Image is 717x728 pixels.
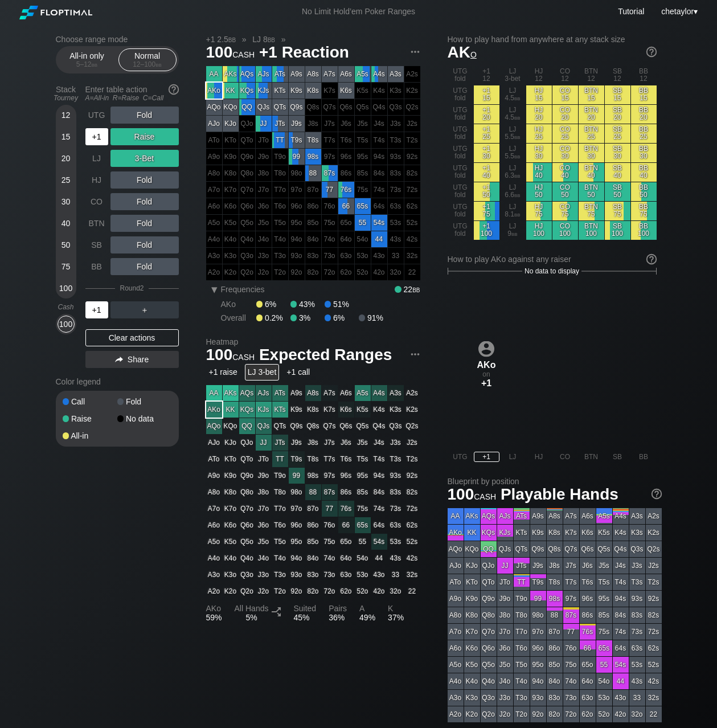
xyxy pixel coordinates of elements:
[167,83,180,96] img: help.32db89a4.svg
[305,83,321,99] div: K8s
[256,198,272,214] div: 100% fold in prior round
[206,215,222,231] div: 100% fold in prior round
[338,231,354,247] div: 100% fold in prior round
[223,165,239,181] div: 100% fold in prior round
[223,215,239,231] div: 100% fold in prior round
[305,198,321,214] div: 100% fold in prior round
[289,198,305,214] div: 100% fold in prior round
[155,60,162,68] span: bb
[388,116,404,132] div: 100% fold in prior round
[322,231,338,247] div: 100% fold in prior round
[272,132,288,148] div: TT
[322,66,338,82] div: A7s
[239,149,255,165] div: 100% fold in prior round
[500,221,526,240] div: LJ 9
[448,35,657,44] h2: How to play hand from anywhere at any stack size
[223,231,239,247] div: 100% fold in prior round
[605,144,630,162] div: SB 30
[58,258,75,275] div: 75
[579,105,604,124] div: BTN 20
[289,66,305,82] div: A9s
[388,99,404,115] div: 100% fold in prior round
[63,60,111,68] div: 5 – 12
[239,165,255,181] div: 100% fold in prior round
[272,215,288,231] div: 100% fold in prior round
[223,66,239,82] div: AKs
[289,231,305,247] div: 100% fold in prior round
[514,210,521,218] span: bb
[239,83,255,99] div: KQs
[322,116,338,132] div: 100% fold in prior round
[239,248,255,264] div: 100% fold in prior round
[371,165,387,181] div: 100% fold in prior round
[338,165,354,181] div: 100% fold in prior round
[61,49,113,71] div: All-in only
[85,215,108,232] div: BTN
[204,44,257,63] span: 100
[552,221,578,240] div: CO 100
[305,99,321,115] div: 100% fold in prior round
[404,83,420,99] div: 100% fold in prior round
[388,66,404,82] div: A3s
[322,149,338,165] div: 100% fold in prior round
[579,124,604,143] div: BTN 25
[305,182,321,198] div: 100% fold in prior round
[404,231,420,247] div: 100% fold in prior round
[110,150,179,167] div: 3-Bet
[404,99,420,115] div: 100% fold in prior round
[388,83,404,99] div: 100% fold in prior round
[58,107,75,124] div: 12
[223,198,239,214] div: 100% fold in prior round
[631,221,657,240] div: BB 100
[305,66,321,82] div: A8s
[448,221,473,240] div: UTG fold
[338,149,354,165] div: 100% fold in prior round
[526,202,552,220] div: HJ 75
[85,128,108,145] div: +1
[58,280,75,297] div: 100
[388,165,404,181] div: 100% fold in prior round
[355,66,371,82] div: A5s
[371,182,387,198] div: 100% fold in prior round
[223,99,239,115] div: KQo
[474,85,499,104] div: +1 15
[371,99,387,115] div: 100% fold in prior round
[388,149,404,165] div: 100% fold in prior round
[579,163,604,182] div: BTN 40
[272,83,288,99] div: KTs
[110,107,179,124] div: Fold
[448,43,477,61] span: AK
[239,231,255,247] div: 100% fold in prior round
[355,198,371,214] div: 65s
[289,132,305,148] div: T9s
[552,202,578,220] div: CO 75
[514,191,521,199] span: bb
[289,83,305,99] div: K9s
[658,5,699,18] div: ▾
[605,85,630,104] div: SB 15
[115,357,123,363] img: share.864f2f62.svg
[117,415,172,423] div: No data
[256,99,272,115] div: QJs
[322,248,338,264] div: 100% fold in prior round
[92,60,98,68] span: bb
[206,132,222,148] div: 100% fold in prior round
[388,132,404,148] div: 100% fold in prior round
[470,47,477,60] span: o
[272,231,288,247] div: 100% fold in prior round
[579,202,604,220] div: BTN 75
[448,202,473,220] div: UTG fold
[51,94,81,102] div: Tourney
[256,132,272,148] div: 100% fold in prior round
[650,488,663,500] img: help.32db89a4.svg
[305,116,321,132] div: 100% fold in prior round
[206,99,222,115] div: AQo
[206,149,222,165] div: 100% fold in prior round
[514,152,521,160] span: bb
[85,171,108,189] div: HJ
[63,398,117,406] div: Call
[305,132,321,148] div: T8s
[256,149,272,165] div: 100% fold in prior round
[338,99,354,115] div: 100% fold in prior round
[289,215,305,231] div: 100% fold in prior round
